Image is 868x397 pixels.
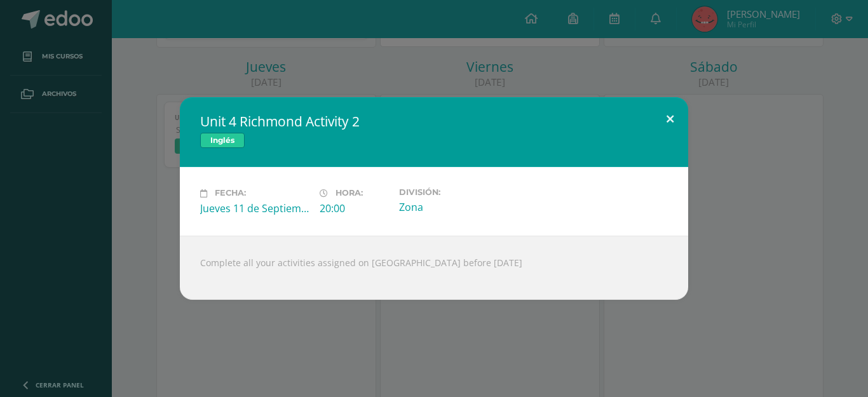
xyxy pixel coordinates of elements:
button: Close (Esc) [652,97,688,140]
label: División: [399,187,508,197]
span: Inglés [200,133,245,148]
span: Fecha: [215,189,246,198]
h2: Unit 4 Richmond Activity 2 [200,112,668,130]
div: Zona [399,200,508,214]
span: Hora: [336,189,363,198]
div: 20:00 [320,201,389,215]
div: Jueves 11 de Septiembre [200,201,309,215]
div: Complete all your activities assigned on [GEOGRAPHIC_DATA] before [DATE] [180,236,688,300]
